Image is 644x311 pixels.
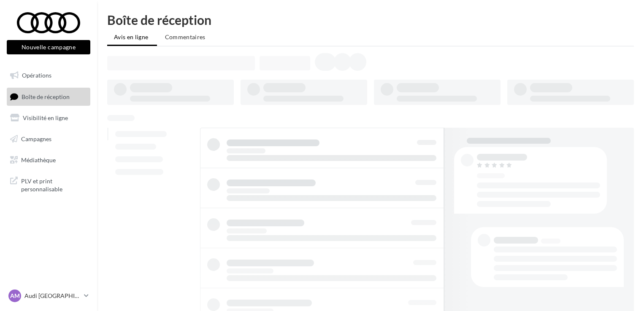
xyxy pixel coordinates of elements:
[24,292,81,300] p: Audi [GEOGRAPHIC_DATA]
[5,88,92,106] a: Boîte de réception
[21,156,56,163] span: Médiathèque
[5,109,92,127] a: Visibilité en ligne
[21,175,87,193] span: PLV et print personnalisable
[165,33,206,40] span: Commentaires
[10,292,20,300] span: AM
[7,40,90,54] button: Nouvelle campagne
[21,135,51,142] span: Campagnes
[107,13,634,26] div: Boîte de réception
[5,130,92,148] a: Campagnes
[5,172,92,197] a: PLV et print personnalisable
[22,93,70,100] span: Boîte de réception
[5,67,92,84] a: Opérations
[22,72,51,79] span: Opérations
[5,151,92,169] a: Médiathèque
[23,114,68,121] span: Visibilité en ligne
[7,288,90,304] a: AM Audi [GEOGRAPHIC_DATA]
